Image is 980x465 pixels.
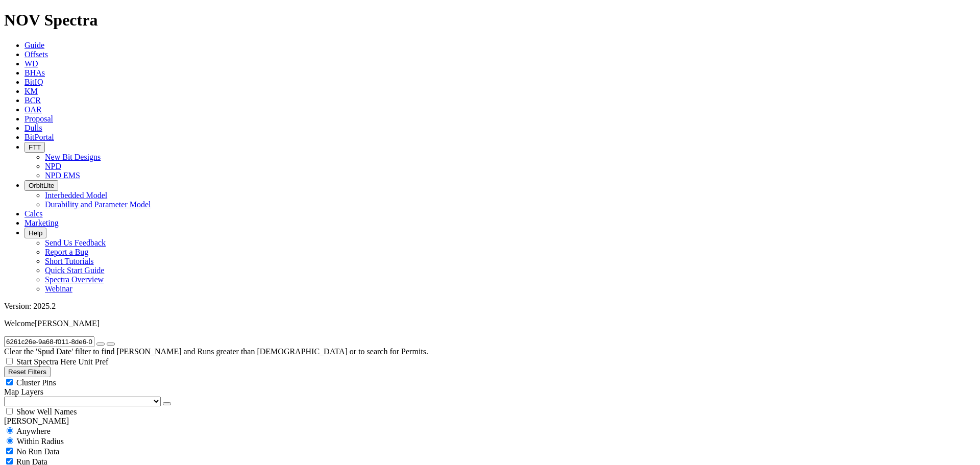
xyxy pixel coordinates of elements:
a: Dulls [24,124,42,132]
a: Durability and Parameter Model [45,200,151,209]
span: FTT [29,143,41,151]
a: Short Tutorials [45,257,94,265]
a: OAR [24,105,42,114]
span: Start Spectra Here [16,357,76,366]
span: Clear the 'Spud Date' filter to find [PERSON_NAME] and Runs greater than [DEMOGRAPHIC_DATA] or to... [4,347,428,356]
button: FTT [24,142,45,153]
span: Help [29,229,42,237]
a: NPD [45,162,61,170]
div: [PERSON_NAME] [4,417,976,426]
h1: NOV Spectra [4,11,976,30]
a: New Bit Designs [45,153,101,161]
a: Marketing [24,218,59,227]
span: No Run Data [16,447,59,456]
a: Webinar [45,284,72,293]
button: Help [24,228,46,238]
a: Guide [24,41,44,50]
a: Spectra Overview [45,275,104,284]
span: OrbitLite [29,182,54,189]
span: Cluster Pins [16,378,56,387]
a: BitIQ [24,78,43,86]
a: BitPortal [24,133,54,141]
a: Calcs [24,209,43,218]
a: Proposal [24,114,53,123]
a: BHAs [24,68,45,77]
input: Search [4,336,94,347]
span: Within Radius [17,437,64,446]
a: Quick Start Guide [45,266,104,275]
span: Map Layers [4,387,43,396]
span: Anywhere [16,427,51,435]
span: Show Well Names [16,407,77,416]
a: NPD EMS [45,171,80,180]
p: Welcome [4,319,976,328]
a: Report a Bug [45,248,88,256]
span: Unit Pref [78,357,108,366]
a: WD [24,59,38,68]
button: Reset Filters [4,366,51,377]
a: Send Us Feedback [45,238,106,247]
a: Offsets [24,50,48,59]
a: KM [24,87,38,95]
button: OrbitLite [24,180,58,191]
div: Version: 2025.2 [4,302,976,311]
a: BCR [24,96,41,105]
input: Start Spectra Here [6,358,13,364]
a: Interbedded Model [45,191,107,200]
span: [PERSON_NAME] [35,319,100,328]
